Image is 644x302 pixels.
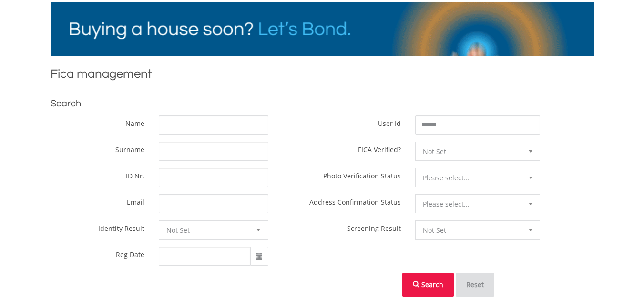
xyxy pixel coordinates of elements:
[51,65,594,87] h1: Fica management
[166,221,246,240] span: Not Set
[115,142,144,154] label: Surname
[423,221,519,240] span: Not Set
[378,115,401,128] label: User Id
[423,142,519,161] span: Not Set
[423,168,519,187] span: Please select...
[98,220,144,233] label: Identity Result
[402,273,454,297] button: Search
[51,96,594,111] h2: Search
[456,273,494,297] button: Reset
[116,247,144,259] label: Reg Date
[127,194,144,207] label: Email
[423,195,519,214] span: Please select...
[358,142,401,154] label: FICA Verified?
[126,168,144,180] label: ID Nr.
[309,194,401,207] label: Address Confirmation Status
[347,220,401,233] label: Screening Result
[323,168,401,180] label: Photo Verification Status
[125,115,144,128] label: Name
[51,2,594,56] img: EasyMortage Promotion Banner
